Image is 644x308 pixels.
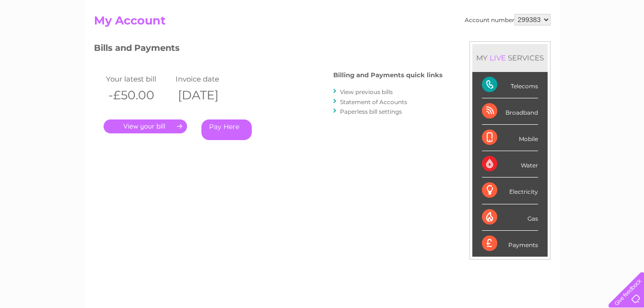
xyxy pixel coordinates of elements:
[104,85,173,105] th: -£50.00
[465,14,550,25] div: Account number
[340,98,407,106] a: Statement of Accounts
[488,53,508,62] div: LIVE
[499,41,520,48] a: Energy
[173,72,243,85] td: Invoice date
[96,5,549,47] div: Clear Business is a trading name of Verastar Limited (registered in [GEOGRAPHIC_DATA] No. 3667643...
[173,85,243,105] th: [DATE]
[612,41,635,48] a: Log out
[23,25,71,54] img: logo.png
[482,72,538,98] div: Telecoms
[104,72,173,85] td: Your latest bill
[463,5,529,17] a: 0333 014 3131
[333,71,443,79] h4: Billing and Payments quick links
[482,178,538,204] div: Electricity
[475,41,493,48] a: Water
[526,41,555,48] a: Telecoms
[482,125,538,151] div: Mobile
[482,231,538,257] div: Payments
[472,44,548,71] div: MY SERVICES
[340,88,393,95] a: View previous bills
[580,41,604,48] a: Contact
[94,41,443,58] h3: Bills and Payments
[201,119,252,140] a: Pay Here
[561,41,574,48] a: Blog
[94,14,550,32] h2: My Account
[340,108,402,115] a: Paperless bill settings
[104,119,187,133] a: .
[482,204,538,231] div: Gas
[482,151,538,178] div: Water
[482,98,538,125] div: Broadband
